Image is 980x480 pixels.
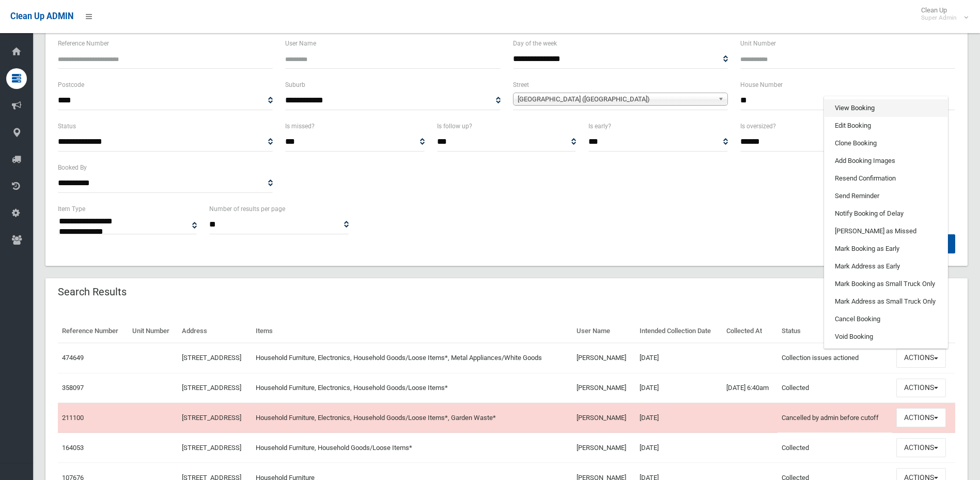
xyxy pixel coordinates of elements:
[777,320,892,343] th: Status
[182,444,241,452] a: [STREET_ADDRESS]
[635,373,722,403] td: [DATE]
[777,403,892,433] td: Cancelled by admin before cutoff
[635,433,722,463] td: [DATE]
[588,121,611,132] label: Is early?
[825,258,947,275] a: Mark Address as Early
[285,121,315,132] label: Is missed?
[252,343,572,373] td: Household Furniture, Electronics, Household Goods/Loose Items*, Metal Appliances/White Goods
[722,320,777,343] th: Collected At
[896,408,946,427] button: Actions
[572,343,635,373] td: [PERSON_NAME]
[740,121,776,132] label: Is oversized?
[572,373,635,403] td: [PERSON_NAME]
[825,275,947,293] a: Mark Booking as Small Truck Only
[62,444,84,452] a: 164053
[825,293,947,310] a: Mark Address as Small Truck Only
[518,93,714,106] span: [GEOGRAPHIC_DATA] ([GEOGRAPHIC_DATA])
[722,373,777,403] td: [DATE] 6:40am
[635,343,722,373] td: [DATE]
[572,403,635,433] td: [PERSON_NAME]
[285,79,305,91] label: Suburb
[58,162,87,173] label: Booked By
[896,438,946,457] button: Actions
[252,373,572,403] td: Household Furniture, Electronics, Household Goods/Loose Items*
[777,433,892,463] td: Collected
[128,320,178,343] th: Unit Number
[825,222,947,240] a: [PERSON_NAME] as Missed
[62,384,84,392] a: 358097
[182,354,241,362] a: [STREET_ADDRESS]
[572,433,635,463] td: [PERSON_NAME]
[635,403,722,433] td: [DATE]
[252,433,572,463] td: Household Furniture, Household Goods/Loose Items*
[896,349,946,368] button: Actions
[58,203,85,215] label: Item Type
[62,354,84,362] a: 474649
[916,6,967,22] span: Clean Up
[825,328,947,346] a: Void Booking
[182,384,241,392] a: [STREET_ADDRESS]
[740,38,776,49] label: Unit Number
[182,414,241,422] a: [STREET_ADDRESS]
[209,203,285,215] label: Number of results per page
[513,38,557,49] label: Day of the week
[825,134,947,152] a: Clone Booking
[178,320,252,343] th: Address
[825,310,947,328] a: Cancel Booking
[45,282,139,302] header: Search Results
[921,14,957,22] small: Super Admin
[825,170,947,187] a: Resend Confirmation
[825,187,947,205] a: Send Reminder
[777,343,892,373] td: Collection issues actioned
[58,79,84,91] label: Postcode
[825,117,947,134] a: Edit Booking
[10,11,73,21] span: Clean Up ADMIN
[825,205,947,222] a: Notify Booking of Delay
[252,403,572,433] td: Household Furniture, Electronics, Household Goods/Loose Items*, Garden Waste*
[513,79,529,91] label: Street
[252,320,572,343] th: Items
[285,38,316,49] label: User Name
[58,121,76,132] label: Status
[572,320,635,343] th: User Name
[437,121,472,132] label: Is follow up?
[825,240,947,258] a: Mark Booking as Early
[635,320,722,343] th: Intended Collection Date
[825,152,947,170] a: Add Booking Images
[62,414,84,422] a: 211100
[58,320,128,343] th: Reference Number
[740,79,783,91] label: House Number
[896,379,946,398] button: Actions
[777,373,892,403] td: Collected
[825,99,947,117] a: View Booking
[58,38,109,49] label: Reference Number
